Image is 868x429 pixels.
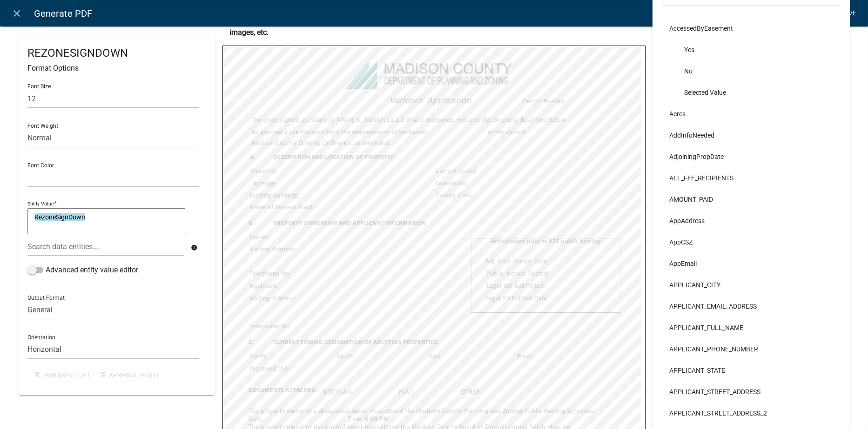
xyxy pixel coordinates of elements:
li: APPLICANT_CITY [662,274,841,296]
li: Acres [662,103,841,125]
li: Yes [662,39,841,60]
li: ALL_FEE_RECIPIENTS [662,167,841,189]
li: AdjoiningPropDate [662,146,841,167]
input: Search data entities... [27,237,184,256]
p: Warning: Do not insert private data entities or images, such as credit card numbers, SSN’s, DL nu... [229,16,639,38]
p: Entity Value [27,201,54,207]
li: AppCSZ [662,231,841,253]
h4: REZONESIGNDOWN [27,46,206,60]
li: APPLICANT_EMAIL_ADDRESS [662,296,841,317]
span: Generate PDF [34,4,92,23]
li: APPLICANT_FULL_NAME [662,317,841,338]
button: Arrange Left [27,367,92,383]
li: No [662,60,841,82]
label: Advanced entity value editor [27,264,138,276]
li: APPLICANT_STATE [662,360,841,381]
button: Arrange Right [92,367,167,383]
li: AMOUNT_PAID [662,189,841,210]
li: APPLICANT_PHONE_NUMBER [662,338,841,360]
li: APPLICANT_STREET_ADDRESS_2 [662,403,841,424]
li: Selected Value [662,82,841,103]
li: AddInfoNeeded [662,125,841,146]
li: AccessedByEasement [662,18,841,39]
li: APPLICANT_STREET_ADDRESS [662,381,841,403]
h6: Format Options [27,64,206,73]
li: AppEmail [662,253,841,274]
li: AppAddress [662,210,841,231]
i: close [12,8,23,19]
i: info [191,244,197,251]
